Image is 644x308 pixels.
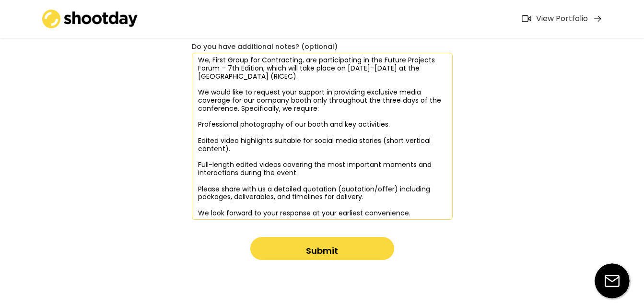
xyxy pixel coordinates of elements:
img: shootday_logo.png [42,10,138,28]
div: Do you have additional notes? (optional) [192,42,453,51]
button: Submit [250,237,394,260]
img: email-icon%20%281%29.svg [595,263,630,298]
div: View Portfolio [536,14,588,24]
img: Icon%20feather-video%402x.png [522,15,531,22]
